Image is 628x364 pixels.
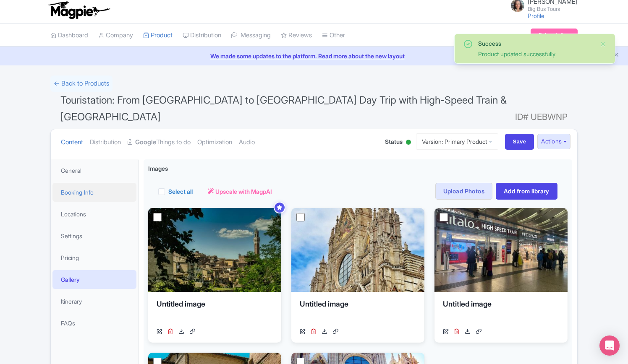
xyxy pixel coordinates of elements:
[528,12,544,19] a: Profile
[157,299,273,324] div: Untitled image
[183,24,221,47] a: Distribution
[531,29,578,41] a: Subscription
[52,205,136,224] a: Locations
[52,226,136,245] a: Settings
[435,183,492,200] a: Upload Photos
[478,39,593,48] div: Success
[128,129,191,156] a: GoogleThings to do
[52,314,136,333] a: FAQs
[404,136,413,149] div: Active
[143,24,173,47] a: Product
[537,134,570,149] button: Actions
[135,138,156,147] strong: Google
[208,187,272,196] a: Upscale with MagpAI
[197,129,232,156] a: Optimization
[50,75,113,92] a: ← Back to Products
[231,24,271,47] a: Messaging
[5,52,623,60] a: We made some updates to the platform. Read more about the new layout
[98,24,133,47] a: Company
[52,292,136,311] a: Itinerary
[90,129,121,156] a: Distribution
[52,161,136,180] a: General
[443,299,559,324] div: Untitled image
[52,183,136,202] a: Booking Info
[478,49,593,58] div: Product updated successfully
[416,133,498,150] a: Version: Primary Product
[599,335,620,356] div: Open Intercom Messenger
[52,270,136,289] a: Gallery
[52,248,136,267] a: Pricing
[505,134,534,150] input: Save
[50,24,88,47] a: Dashboard
[385,137,403,146] span: Status
[600,39,607,49] button: Close
[322,24,345,47] a: Other
[528,6,578,12] small: Big Bus Tours
[613,51,620,60] button: Close announcement
[239,129,255,156] a: Audio
[46,1,111,19] img: logo-ab69f6fb50320c5b225c76a69d11143b.png
[281,24,312,47] a: Reviews
[515,109,568,125] span: ID# UEBWNP
[300,299,416,324] div: Untitled image
[148,164,168,173] span: Images
[496,183,557,200] a: Add from library
[215,187,272,196] span: Upscale with MagpAI
[168,187,193,196] label: Select all
[60,94,507,123] span: Touristation: From [GEOGRAPHIC_DATA] to [GEOGRAPHIC_DATA] Day Trip with High-Speed Train & [GEOGR...
[61,129,83,156] a: Content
